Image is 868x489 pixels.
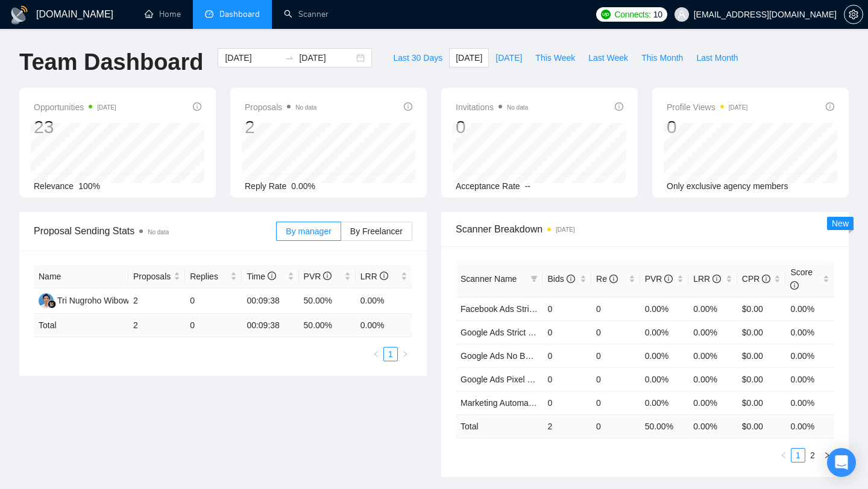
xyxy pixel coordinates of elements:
a: Google Ads No Budget [461,351,546,361]
td: 0.00% [356,288,412,314]
td: 0.00% [640,367,689,391]
span: Last 30 Days [393,51,442,64]
td: 0.00% [785,320,834,344]
span: Proposals [133,270,171,283]
span: right [401,350,409,358]
span: Last Month [696,51,738,64]
button: right [398,347,412,361]
td: 0.00% [688,297,737,320]
time: [DATE] [556,226,574,233]
td: 2 [542,414,591,438]
button: [DATE] [449,48,489,67]
a: searchScanner [284,9,329,19]
span: By manager [286,226,331,236]
td: 0.00 % [688,414,737,438]
img: logo [10,5,29,25]
li: Next Page [820,448,834,463]
span: Only exclusive agency members [667,181,788,191]
span: left [373,350,380,358]
th: Name [34,265,128,288]
span: New [832,219,849,228]
time: [DATE] [729,104,747,111]
div: 2 [245,116,316,139]
span: Reply Rate [245,181,286,191]
span: Score [790,267,813,290]
td: 0 [542,391,591,414]
span: to [285,53,294,63]
span: Bids [547,274,574,284]
span: info-circle [404,102,412,111]
td: 0 [591,297,640,320]
span: Relevance [34,181,74,191]
div: Tri Nugroho Wibowo [57,294,134,307]
span: Time [247,272,275,281]
td: 0 [542,367,591,391]
span: This Month [641,51,683,64]
button: [DATE] [489,48,529,67]
span: No data [507,104,528,111]
span: 0.00% [291,181,315,191]
span: PVR [304,272,332,281]
a: 2 [806,449,819,462]
span: info-circle [380,272,388,280]
span: PVR [645,274,673,284]
td: 0.00 % [356,314,412,337]
span: Proposals [245,100,316,114]
span: swap-right [285,53,294,63]
span: Profile Views [667,100,747,114]
td: 0.00% [640,297,689,320]
td: 0 [542,344,591,367]
a: setting [844,10,863,19]
td: 0.00 % [785,414,834,438]
td: $0.00 [737,344,786,367]
span: info-circle [268,272,276,280]
a: Marketing Automation - [PERSON_NAME] [461,398,619,408]
span: Replies [190,270,228,283]
span: right [823,452,831,459]
td: Total [456,414,542,438]
h1: Team Dashboard [19,48,203,76]
span: info-circle [609,275,618,283]
span: filter [528,270,540,288]
td: $0.00 [737,320,786,344]
time: [DATE] [97,104,116,111]
div: 0 [456,116,528,139]
button: This Week [529,48,582,67]
span: By Freelancer [350,226,403,236]
span: Re [596,274,618,284]
span: left [780,452,787,459]
td: 0 [185,314,242,337]
span: info-circle [567,275,575,283]
a: 1 [384,347,397,361]
span: No data [148,229,169,235]
a: Google Ads Pixel - setup, troubleshooting, tracking [461,375,650,384]
td: 0 [185,288,242,314]
li: Previous Page [776,448,791,463]
span: Scanner Breakdown [456,222,834,237]
span: Proposal Sending Stats [34,223,276,238]
input: End date [299,51,354,64]
td: 2 [128,314,185,337]
span: info-circle [826,102,834,111]
span: Opportunities [34,100,116,114]
button: setting [844,5,863,24]
img: gigradar-bm.png [48,300,56,308]
td: 00:09:38 [242,288,298,314]
td: 2 [128,288,185,314]
span: info-circle [193,102,201,111]
div: Open Intercom Messenger [827,448,856,477]
span: Scanner Name [461,274,517,284]
img: TN [39,293,54,308]
div: 0 [667,116,747,139]
td: 0 [591,344,640,367]
a: homeHome [145,9,181,19]
button: right [820,448,834,463]
li: 1 [383,347,398,361]
button: left [776,448,791,463]
td: $ 0.00 [737,414,786,438]
span: setting [844,10,863,19]
td: 0.00% [688,344,737,367]
li: 2 [805,448,820,463]
a: TNTri Nugroho Wibowo [39,295,134,305]
span: This Week [535,51,575,64]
